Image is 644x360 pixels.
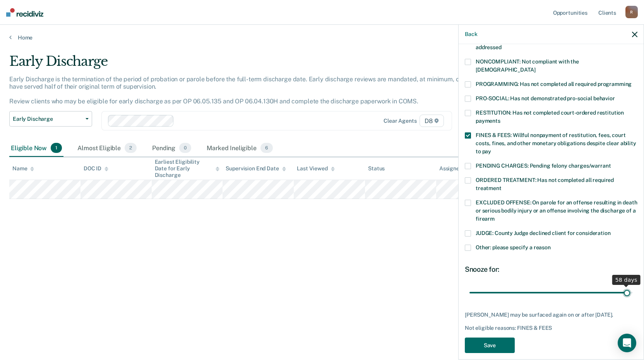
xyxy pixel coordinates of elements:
[476,36,623,50] span: NEEDS: On parole and all criminogenic needs have not been addressed
[6,8,43,17] img: Recidiviz
[384,118,416,124] div: Clear agents
[76,140,138,157] div: Almost Eligible
[155,159,220,178] div: Earliest Eligibility Date for Early Discharge
[476,110,624,124] span: RESTITUTION: Has not completed court-ordered restitution payments
[9,140,63,157] div: Eligible Now
[439,165,476,172] div: Assigned to
[465,265,637,274] div: Snooze for:
[12,165,34,172] div: Name
[84,165,108,172] div: DOC ID
[476,132,636,154] span: FINES & FEES: Willful nonpayment of restitution, fees, court costs, fines, and other monetary obl...
[51,143,62,153] span: 1
[476,163,611,169] span: PENDING CHARGES: Pending felony charges/warrant
[465,31,477,38] button: Back
[9,34,635,41] a: Home
[476,177,614,191] span: ORDERED TREATMENT: Has not completed all required treatment
[13,116,82,122] span: Early Discharge
[476,230,611,236] span: JUDGE: County Judge declined client for consideration
[476,199,637,222] span: EXCLUDED OFFENSE: On parole for an offense resulting in death or serious bodily injury or an offe...
[465,325,637,331] div: Not eligible reasons: FINES & FEES
[465,312,637,318] div: [PERSON_NAME] may be surfaced again on or after [DATE].
[125,143,137,153] span: 2
[465,338,515,353] button: Save
[205,140,274,157] div: Marked Ineligible
[368,165,385,172] div: Status
[179,143,191,153] span: 0
[420,115,444,127] span: D8
[226,165,286,172] div: Supervision End Date
[625,6,638,18] div: R
[297,165,334,172] div: Last Viewed
[9,53,492,75] div: Early Discharge
[260,143,273,153] span: 6
[476,81,632,87] span: PROGRAMMING: Has not completed all required programming
[476,58,579,73] span: NONCOMPLIANT: Not compliant with the [DEMOGRAPHIC_DATA]
[476,244,551,250] span: Other: please specify a reason
[476,95,615,101] span: PRO-SOCIAL: Has not demonstrated pro-social behavior
[151,140,193,157] div: Pending
[618,334,636,352] div: Open Intercom Messenger
[9,75,490,105] p: Early Discharge is the termination of the period of probation or parole before the full-term disc...
[612,275,641,285] div: 58 days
